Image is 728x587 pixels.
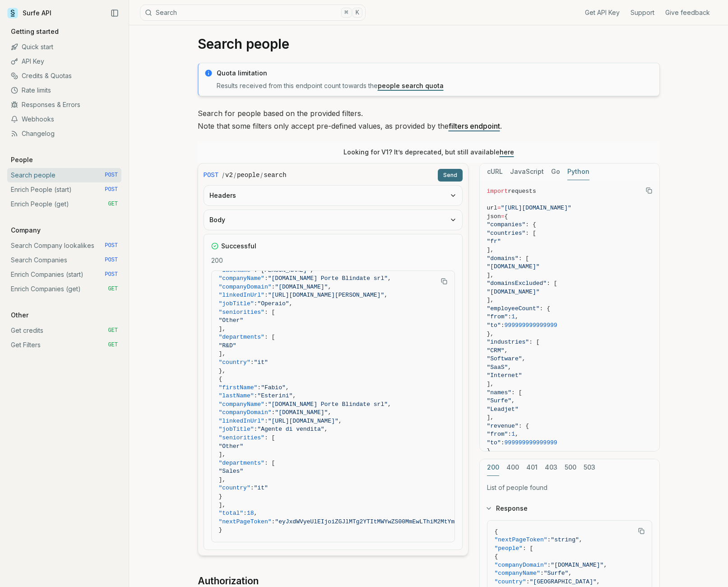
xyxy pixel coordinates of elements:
[529,339,539,345] span: : [
[487,364,508,371] span: "SaaS"
[7,168,121,182] a: Search people POST
[545,459,557,476] button: 403
[487,221,526,228] span: "companies"
[487,322,501,329] span: "to"
[540,570,544,577] span: :
[272,284,275,290] span: :
[261,384,286,391] span: "Fabio"
[665,8,710,17] a: Give feedback
[105,172,118,179] span: POST
[219,300,254,307] span: "jobTitle"
[7,311,32,320] p: Other
[219,451,226,458] span: ],
[449,121,500,130] a: filters endpoint
[257,300,289,307] span: "Operaio"
[501,205,571,211] span: "[URL][DOMAIN_NAME]"
[254,267,258,274] span: :
[198,107,660,132] p: Search for people based on the provided filters. Note that some filters only accept pre-defined v...
[631,8,654,17] a: Support
[343,148,514,157] p: Looking for V1? It’s deprecated, but still available
[105,242,118,249] span: POST
[378,82,444,89] a: people search quota
[108,327,118,334] span: GET
[487,431,508,438] span: "from"
[219,401,264,408] span: "companyName"
[257,384,261,391] span: :
[219,368,226,374] span: },
[219,418,264,424] span: "linkedInUrl"
[547,280,557,287] span: : [
[506,459,519,476] button: 400
[219,392,254,399] span: "lastName"
[487,213,501,220] span: json
[7,238,121,253] a: Search Company lookalikes POST
[219,376,223,382] span: {
[487,205,497,211] span: url
[495,570,540,577] span: "companyName"
[286,384,289,391] span: ,
[254,359,268,366] span: "it"
[338,418,342,424] span: ,
[219,284,272,290] span: "companyDomain"
[642,184,656,197] button: Copy Text
[551,536,579,543] span: "string"
[497,205,501,211] span: =
[219,518,272,525] span: "nextPageToken"
[105,271,118,278] span: POST
[108,6,121,20] button: Collapse Sidebar
[511,313,515,320] span: 1
[585,8,620,17] a: Get API Key
[7,126,121,141] a: Changelog
[264,171,286,180] code: search
[501,322,505,329] span: :
[243,510,247,517] span: :
[328,284,331,290] span: ,
[7,83,121,98] a: Rate limits
[388,401,391,408] span: ,
[519,255,529,262] span: : [
[7,282,121,296] a: Enrich Companies (get) GET
[487,230,526,237] span: "countries"
[597,578,600,585] span: ,
[525,221,536,228] span: : {
[247,510,254,517] span: 18
[275,518,578,525] span: "eyJxdWVyeUlEIjoiZGJlMTg2YTItMWYwZS00MmEwLThiM2MtYmUzYjg2NDU0MmI2Iiwib2Zmc2V0IjoxMH0="
[257,267,310,274] span: "[PERSON_NAME]"
[211,256,455,265] p: 200
[551,562,603,568] span: "[DOMAIN_NAME]"
[268,292,384,298] span: "[URL][DOMAIN_NAME][PERSON_NAME]"
[487,381,494,387] span: ],
[505,213,508,220] span: {
[7,27,62,36] p: Getting started
[511,389,522,396] span: : [
[505,439,557,446] span: 999999999999999
[384,292,388,298] span: ,
[508,431,511,438] span: :
[487,238,501,245] span: "fr"
[105,186,118,193] span: POST
[264,401,268,408] span: :
[511,431,515,438] span: 1
[487,372,522,379] span: "Internet"
[7,69,121,83] a: Credits & Quotas
[505,322,557,329] span: 999999999999999
[495,553,498,560] span: {
[526,459,538,476] button: 401
[219,526,223,533] span: }
[234,171,236,180] span: /
[495,536,547,543] span: "nextPageToken"
[487,297,494,303] span: ],
[487,347,505,354] span: "CRM"
[219,350,226,357] span: ],
[219,275,264,282] span: "companyName"
[352,8,362,18] kbd: K
[108,341,118,349] span: GET
[487,397,512,404] span: "Surfe"
[7,338,121,352] a: Get Filters GET
[487,423,519,429] span: "revenue"
[211,242,455,251] div: Successful
[526,578,530,585] span: :
[140,5,366,21] button: Search⌘K
[480,497,659,520] button: Response
[275,284,328,290] span: "[DOMAIN_NAME]"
